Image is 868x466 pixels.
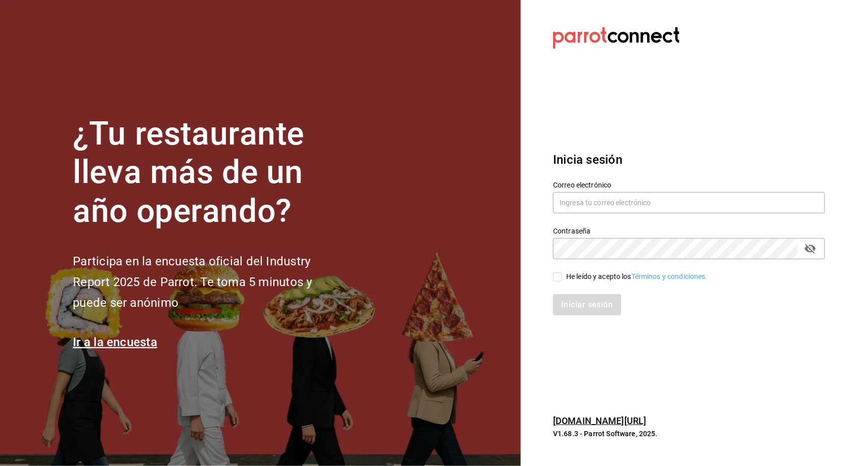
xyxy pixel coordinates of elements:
a: Ir a la encuesta [73,335,157,349]
p: V1.68.3 - Parrot Software, 2025. [553,429,825,439]
input: Ingresa tu correo electrónico [553,192,825,213]
a: [DOMAIN_NAME][URL] [553,415,646,426]
h1: ¿Tu restaurante lleva más de un año operando? [73,115,346,231]
div: He leído y acepto los [566,271,708,282]
h2: Participa en la encuesta oficial del Industry Report 2025 de Parrot. Te toma 5 minutos y puede se... [73,251,346,313]
button: passwordField [802,240,819,257]
label: Correo electrónico [553,181,825,189]
h3: Inicia sesión [553,151,825,169]
label: Contraseña [553,227,825,235]
a: Términos y condiciones. [631,272,708,281]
